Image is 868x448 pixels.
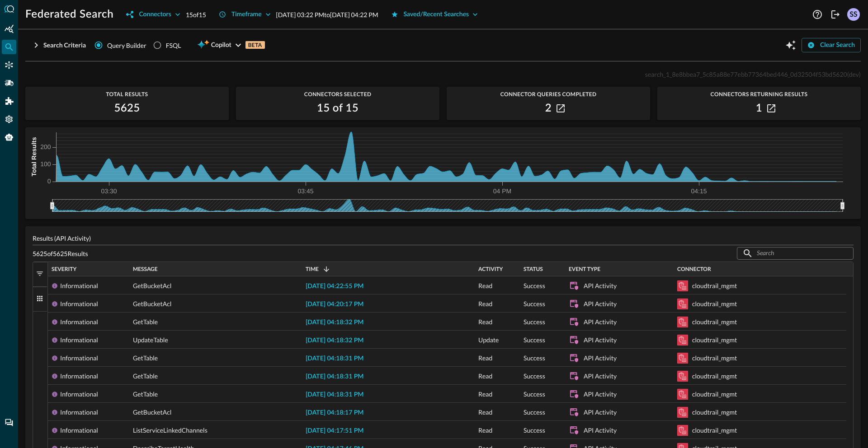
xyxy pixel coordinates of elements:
div: cloudtrail_mgmt [692,277,737,295]
div: API Activity [584,385,617,403]
svg: Amazon Security Lake [677,280,688,291]
span: Read [478,313,492,331]
div: API Activity [584,277,617,295]
tspan: 200 [40,143,51,150]
svg: Amazon Security Lake [677,389,688,400]
svg: Amazon Security Lake [677,425,688,436]
span: Success [524,295,545,313]
div: Saved/Recent Searches [404,9,469,20]
span: Total Results [25,91,229,98]
span: Activity [478,266,503,272]
span: Read [478,295,492,313]
tspan: 03:45 [297,187,313,195]
span: Connector [677,266,711,272]
div: Informational [60,295,98,313]
span: [DATE] 04:18:32 PM [306,319,363,326]
span: search_1_8e8bbea7_5c85a88e77ebb77364bed446_0d32504f53bd5620 [645,70,847,78]
svg: Amazon Security Lake [677,407,688,418]
button: Search Criteria [25,38,91,52]
div: Informational [60,385,98,403]
input: Search [757,245,833,261]
span: Connectors Selected [236,91,439,98]
button: CopilotBETA [192,38,270,52]
button: Help [810,7,825,22]
div: Addons [2,94,17,108]
span: Read [478,367,492,385]
span: [DATE] 04:22:55 PM [306,283,363,289]
div: API Activity [584,367,617,385]
div: Informational [60,367,98,385]
tspan: 100 [40,160,51,168]
div: Timeframe [231,9,262,20]
tspan: 04 PM [493,187,511,195]
svg: Amazon Security Lake [677,317,688,327]
span: Success [524,277,545,295]
div: Informational [60,277,98,295]
tspan: 03:30 [101,187,117,195]
div: Clear Search [820,40,855,51]
span: GetTable [133,313,158,331]
tspan: Total Results [30,137,38,176]
div: Summary Insights [2,22,16,36]
div: cloudtrail_mgmt [692,367,737,385]
span: Success [524,367,545,385]
div: SS [847,8,860,21]
span: Read [478,385,492,403]
button: Logout [828,7,843,22]
div: API Activity [584,331,617,349]
span: [DATE] 04:18:31 PM [306,392,363,398]
span: GetTable [133,367,158,385]
span: Success [524,313,545,331]
span: Copilot [211,40,231,51]
div: cloudtrail_mgmt [692,349,737,367]
span: Success [524,421,545,439]
span: Read [478,403,492,421]
div: cloudtrail_mgmt [692,295,737,313]
div: FSQL [166,41,181,50]
span: Success [524,385,545,403]
span: Time [306,266,319,272]
h1: Federated Search [25,7,113,22]
span: Connector Queries Completed [447,91,650,98]
span: GetTable [133,385,158,403]
span: Update [478,331,499,349]
p: BETA [245,41,265,49]
div: Settings [2,112,16,126]
span: GetBucketAcl [133,403,171,421]
button: Saved/Recent Searches [386,7,484,22]
span: Success [524,331,545,349]
div: Connectors [139,9,171,20]
button: Timeframe [213,7,276,22]
div: Informational [60,331,98,349]
div: Connectors [2,58,16,72]
h2: 2 [545,101,552,116]
div: API Activity [584,349,617,367]
h2: 1 [756,101,762,116]
tspan: 04:15 [691,187,707,195]
div: cloudtrail_mgmt [692,313,737,331]
span: Status [524,266,543,272]
div: Informational [60,403,98,421]
h2: 5625 [114,101,140,116]
span: GetBucketAcl [133,277,171,295]
div: Search Criteria [43,40,86,51]
span: Success [524,349,545,367]
span: Read [478,421,492,439]
span: GetBucketAcl [133,295,171,313]
div: API Activity [584,421,617,439]
div: Informational [60,421,98,439]
span: Event Type [569,266,600,272]
div: API Activity [584,403,617,421]
span: UpdateTable [133,331,168,349]
span: (dev) [847,70,861,78]
button: Clear Search [802,38,861,52]
div: cloudtrail_mgmt [692,421,737,439]
span: Success [524,403,545,421]
button: Connectors [121,7,185,22]
tspan: 0 [47,177,51,185]
div: cloudtrail_mgmt [692,331,737,349]
svg: Amazon Security Lake [677,353,688,364]
span: Query Builder [107,41,146,50]
p: 5625 of 5625 Results [33,249,88,258]
div: API Activity [584,295,617,313]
